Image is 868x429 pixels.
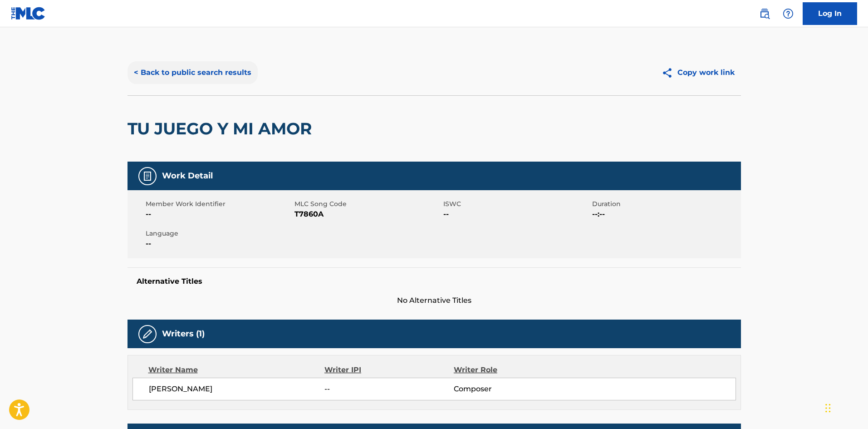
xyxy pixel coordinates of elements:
[11,7,46,20] img: MLC Logo
[324,365,454,375] div: Writer IPI
[324,384,453,394] span: --
[803,2,857,25] a: Log In
[137,277,732,286] h5: Alternative Titles
[294,199,441,209] span: MLC Song Code
[142,171,153,182] img: Work Detail
[454,365,571,375] div: Writer Role
[759,8,770,19] img: search
[783,8,794,19] img: help
[823,385,868,429] iframe: Chat Widget
[662,67,677,79] img: Copy work link
[128,61,258,84] button: < Back to public search results
[443,199,590,209] span: ISWC
[128,295,741,306] span: No Alternative Titles
[454,384,571,394] span: Composer
[146,199,292,209] span: Member Work Identifier
[162,329,205,339] h5: Writers (1)
[443,209,590,220] span: --
[825,394,831,422] div: Drag
[162,171,213,181] h5: Work Detail
[142,329,153,340] img: Writers
[294,209,441,220] span: T7860A
[146,229,292,238] span: Language
[655,61,741,84] button: Copy work link
[755,5,774,23] a: Public Search
[592,199,739,209] span: Duration
[779,5,797,23] div: Help
[149,384,325,394] span: [PERSON_NAME]
[146,209,292,220] span: --
[146,238,292,249] span: --
[128,118,316,139] h2: TU JUEGO Y MI AMOR
[148,365,325,375] div: Writer Name
[592,209,739,220] span: --:--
